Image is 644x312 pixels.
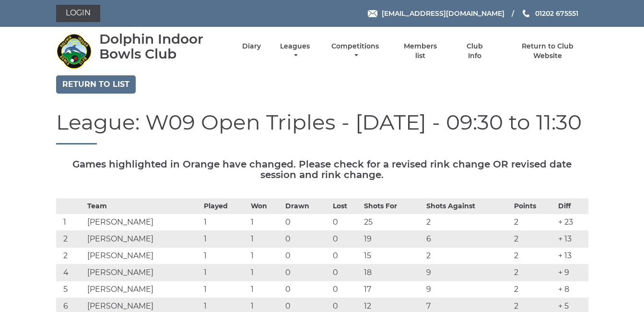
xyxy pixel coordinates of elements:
[56,281,85,298] td: 5
[512,231,556,248] td: 2
[85,264,201,281] td: [PERSON_NAME]
[85,281,201,298] td: [PERSON_NAME]
[512,199,556,214] th: Points
[85,248,201,264] td: [PERSON_NAME]
[56,33,92,69] img: Dolphin Indoor Bowls Club
[248,248,283,264] td: 1
[424,199,512,214] th: Shots Against
[56,5,100,22] a: Login
[56,110,588,144] h1: League: W09 Open Triples - [DATE] - 09:30 to 11:30
[248,214,283,231] td: 1
[330,281,362,298] td: 0
[512,248,556,264] td: 2
[201,231,248,248] td: 1
[556,231,588,248] td: + 13
[201,281,248,298] td: 1
[362,264,424,281] td: 18
[201,199,248,214] th: Played
[424,214,512,231] td: 2
[362,248,424,264] td: 15
[424,264,512,281] td: 9
[362,199,424,214] th: Shots For
[512,281,556,298] td: 2
[556,264,588,281] td: + 9
[283,214,330,231] td: 0
[283,231,330,248] td: 0
[523,10,529,17] img: Phone us
[424,281,512,298] td: 9
[56,248,85,264] td: 2
[556,248,588,264] td: + 13
[56,75,136,94] a: Return to list
[85,199,201,214] th: Team
[459,42,491,60] a: Club Info
[521,8,578,19] a: Phone us 01202 675551
[556,199,588,214] th: Diff
[512,214,556,231] td: 2
[56,159,588,180] h5: Games highlighted in Orange have changed. Please check for a revised rink change OR revised date ...
[248,199,283,214] th: Won
[329,42,382,60] a: Competitions
[201,214,248,231] td: 1
[278,42,312,60] a: Leagues
[368,8,504,19] a: Email [EMAIL_ADDRESS][DOMAIN_NAME]
[424,231,512,248] td: 6
[362,214,424,231] td: 25
[283,199,330,214] th: Drawn
[201,264,248,281] td: 1
[56,231,85,248] td: 2
[201,248,248,264] td: 1
[283,264,330,281] td: 0
[99,32,225,61] div: Dolphin Indoor Bowls Club
[556,281,588,298] td: + 8
[283,248,330,264] td: 0
[398,42,442,60] a: Members list
[507,42,588,60] a: Return to Club Website
[535,9,578,18] span: 01202 675551
[512,264,556,281] td: 2
[56,264,85,281] td: 4
[330,248,362,264] td: 0
[382,9,504,18] span: [EMAIL_ADDRESS][DOMAIN_NAME]
[248,264,283,281] td: 1
[330,231,362,248] td: 0
[85,231,201,248] td: [PERSON_NAME]
[362,231,424,248] td: 19
[56,214,85,231] td: 1
[556,214,588,231] td: + 23
[330,264,362,281] td: 0
[248,231,283,248] td: 1
[424,248,512,264] td: 2
[85,214,201,231] td: [PERSON_NAME]
[242,42,261,51] a: Diary
[330,199,362,214] th: Lost
[362,281,424,298] td: 17
[248,281,283,298] td: 1
[368,10,377,17] img: Email
[330,214,362,231] td: 0
[283,281,330,298] td: 0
